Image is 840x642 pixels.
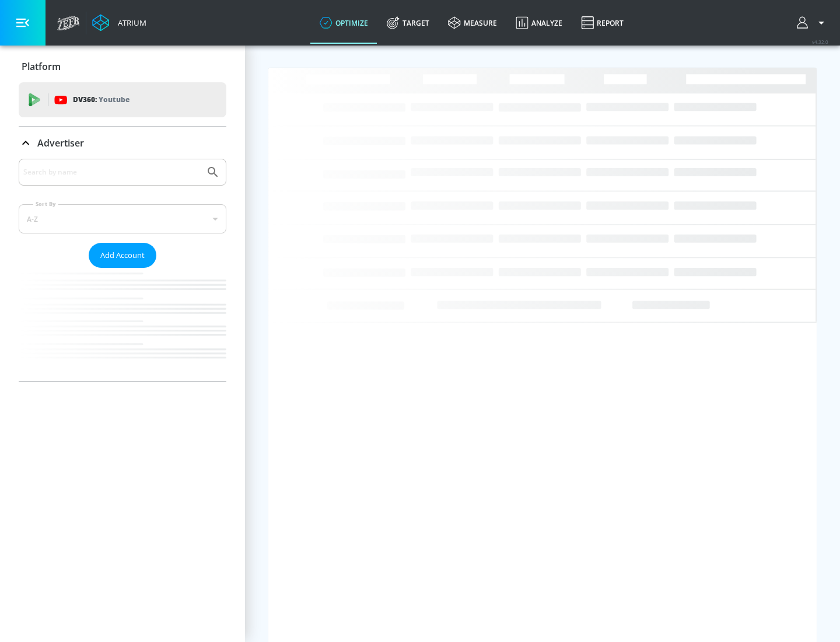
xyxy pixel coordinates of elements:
p: Youtube [99,93,129,106]
div: A-Z [19,204,226,233]
a: Target [377,2,439,44]
a: Analyze [506,2,572,44]
span: Add Account [100,249,145,262]
div: Advertiser [19,127,226,159]
a: Atrium [92,14,146,32]
div: Platform [19,50,226,83]
span: v 4.32.0 [812,39,828,45]
div: DV360: Youtube [19,82,226,117]
button: Add Account [89,243,156,268]
p: Advertiser [37,137,84,149]
label: Sort By [33,200,58,208]
div: Advertiser [19,159,226,381]
input: Search by name [23,165,200,180]
a: Report [572,2,633,44]
a: measure [439,2,506,44]
p: Platform [22,60,61,73]
div: Atrium [113,18,146,28]
a: optimize [310,2,377,44]
p: DV360: [73,93,129,106]
nav: list of Advertiser [19,268,226,381]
